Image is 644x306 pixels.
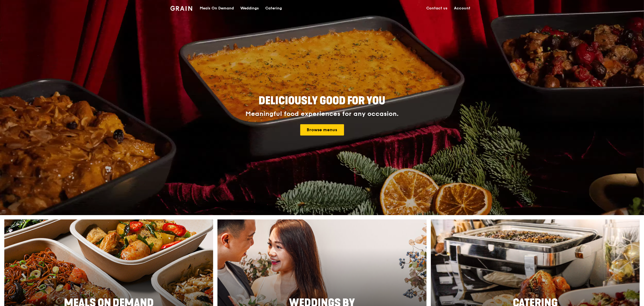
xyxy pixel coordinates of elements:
[451,0,474,16] a: Account
[225,110,419,118] div: Meaningful food experiences for any occasion.
[300,124,344,136] a: Browse menus
[240,0,259,16] div: Weddings
[262,0,285,16] a: Catering
[237,0,262,16] a: Weddings
[423,0,451,16] a: Contact us
[265,0,282,16] div: Catering
[259,94,385,107] span: Deliciously good for you
[200,0,234,16] div: Meals On Demand
[170,6,192,11] img: Grain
